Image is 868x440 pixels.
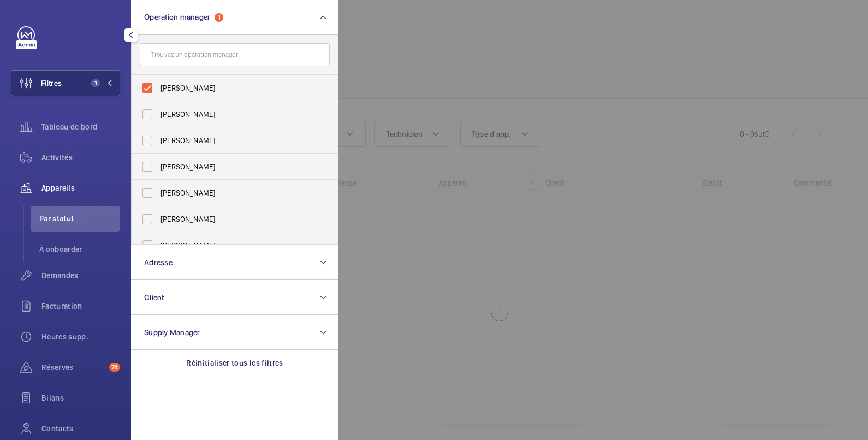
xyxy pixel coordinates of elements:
[41,78,62,89] span: Filtres
[41,270,120,281] span: Demandes
[41,423,120,434] span: Contacts
[41,183,120,193] span: Appareils
[11,70,120,96] button: Filtres1
[41,362,105,373] span: Réserves
[41,301,120,312] span: Facturation
[91,79,100,87] span: 1
[41,331,120,342] span: Heures supp.
[39,213,120,224] span: Par statut
[41,392,120,403] span: Bilans
[109,363,120,372] span: 74
[39,244,120,255] span: À onboarder
[41,121,120,132] span: Tableau de bord
[41,152,120,163] span: Activités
